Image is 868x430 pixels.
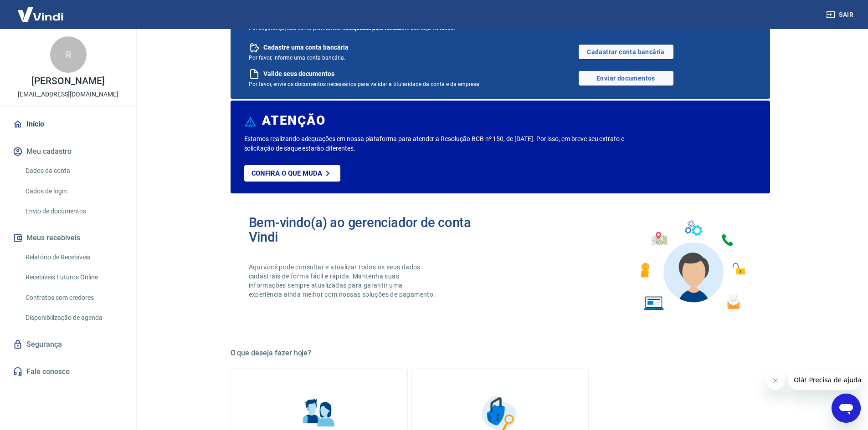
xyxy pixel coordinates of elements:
[22,182,125,201] a: Dados de login
[11,114,125,134] a: Início
[579,45,673,59] a: Cadastrar conta bancária
[244,165,340,182] a: Confira o que muda
[249,81,481,87] span: Por favor, envie os documentos necessários para validar a titularidade da conta e da empresa.
[766,372,785,390] iframe: Fechar mensagem
[22,162,125,180] a: Dados da conta
[11,334,125,354] a: Segurança
[22,309,125,327] a: Disponibilização de agenda
[824,6,857,23] button: Sair
[11,228,125,248] button: Meus recebíveis
[263,43,349,52] span: Cadastre uma conta bancária
[249,55,345,61] span: Por favor, informe uma conta bancária.
[11,0,70,28] img: Vindi
[632,215,752,316] img: Imagem de um avatar masculino com diversos icones exemplificando as funcionalidades do gerenciado...
[231,349,770,358] h5: O que deseja fazer hoje?
[50,36,87,73] div: R
[249,263,437,299] p: Aqui você pode consultar e atualizar todos os seus dados cadastrais de forma fácil e rápida. Mant...
[22,248,125,267] a: Relatório de Recebíveis
[788,370,861,390] iframe: Mensagem da empresa
[11,362,125,382] a: Fale conosco
[263,70,334,78] span: Valide seus documentos
[249,215,500,244] h2: Bem-vindo(a) ao gerenciador de conta Vindi
[22,288,125,307] a: Contratos com credores
[11,142,125,162] button: Meu cadastro
[832,394,861,423] iframe: Botão para abrir a janela de mensagens
[262,116,325,125] h6: ATENÇÃO
[31,76,104,86] p: [PERSON_NAME]
[252,169,322,177] p: Confira o que muda
[244,134,654,153] p: Estamos realizando adequações em nossa plataforma para atender a Resolução BCB nº 150, de [DATE]....
[5,6,77,14] span: Olá! Precisa de ajuda?
[18,90,118,99] p: [EMAIL_ADDRESS][DOMAIN_NAME]
[22,268,125,287] a: Recebíveis Futuros Online
[579,71,673,86] a: Enviar documentos
[22,202,125,221] a: Envio de documentos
